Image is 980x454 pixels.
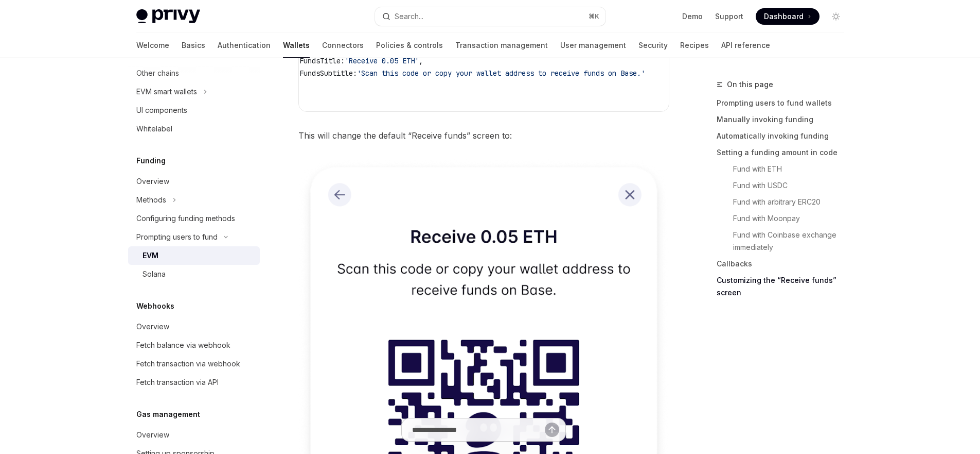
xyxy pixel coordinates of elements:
[136,339,230,351] div: Fetch balance via webhook
[322,33,364,58] a: Connectors
[357,69,645,78] span: 'Scan this code or copy your wallet address to receive funds on Base.'
[218,33,271,58] a: Authentication
[136,86,197,98] div: EVM smart wallets
[128,336,260,355] a: Fetch balance via webhook
[455,33,548,58] a: Transaction management
[375,7,605,26] button: Open search
[128,172,260,191] a: Overview
[715,11,743,22] a: Support
[419,56,423,65] span: ,
[136,212,235,225] div: Configuring funding methods
[682,11,703,22] a: Demo
[560,33,626,58] a: User management
[756,8,819,25] a: Dashboard
[128,373,260,392] a: Fetch transaction via API
[717,256,852,272] a: Callbacks
[136,358,240,370] div: Fetch transaction via webhook
[136,9,200,24] img: light logo
[717,272,852,301] a: Customizing the “Receive funds” screen
[128,246,260,265] a: EVM
[182,33,205,58] a: Basics
[680,33,709,58] a: Recipes
[271,69,357,78] span: receiveFundsSubtitle:
[717,177,852,194] a: Fund with USDC
[128,209,260,228] a: Configuring funding methods
[345,56,419,65] span: 'Receive 0.05 ETH'
[376,33,443,58] a: Policies & controls
[717,161,852,177] a: Fund with ETH
[136,175,169,188] div: Overview
[128,82,260,101] button: Toggle EVM smart wallets section
[136,231,218,243] div: Prompting users to fund
[128,355,260,373] a: Fetch transaction via webhook
[128,265,260,283] a: Solana
[545,423,559,437] button: Send message
[764,11,804,22] span: Dashboard
[136,429,169,441] div: Overview
[717,128,852,144] a: Automatically invoking funding
[283,33,310,58] a: Wallets
[717,227,852,256] a: Fund with Coinbase exchange immediately
[128,101,260,120] a: UI components
[136,123,172,135] div: Whitelabel
[136,321,169,333] div: Overview
[727,78,773,91] span: On this page
[128,228,260,246] button: Toggle Prompting users to fund section
[136,376,219,389] div: Fetch transaction via API
[717,95,852,111] a: Prompting users to fund wallets
[136,104,187,116] div: UI components
[298,128,669,143] span: This will change the default “Receive funds” screen to:
[589,12,599,21] span: ⌘ K
[128,317,260,336] a: Overview
[721,33,770,58] a: API reference
[412,418,545,441] input: Ask a question...
[128,426,260,444] a: Overview
[395,10,423,23] div: Search...
[136,155,166,167] h5: Funding
[136,33,169,58] a: Welcome
[717,194,852,210] a: Fund with arbitrary ERC20
[128,191,260,209] button: Toggle Methods section
[717,111,852,128] a: Manually invoking funding
[638,33,668,58] a: Security
[717,144,852,161] a: Setting a funding amount in code
[717,210,852,227] a: Fund with Moonpay
[128,120,260,138] a: Whitelabel
[142,249,158,262] div: EVM
[271,56,345,65] span: receiveFundsTitle:
[142,268,166,280] div: Solana
[828,8,844,25] button: Toggle dark mode
[136,300,174,312] h5: Webhooks
[136,194,166,206] div: Methods
[136,408,200,421] h5: Gas management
